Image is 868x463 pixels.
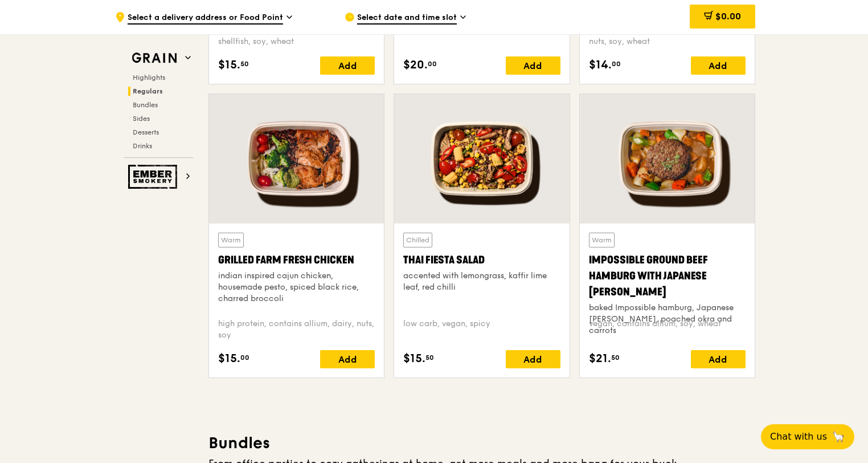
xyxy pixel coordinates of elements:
[589,252,746,300] div: Impossible Ground Beef Hamburg with Japanese [PERSON_NAME]
[403,233,432,247] div: Chilled
[589,233,615,247] div: Warm
[208,433,755,453] h3: Bundles
[691,350,746,368] div: Add
[589,56,612,74] span: $14.
[218,270,375,304] div: indian inspired cajun chicken, housemade pesto, spiced black rice, charred broccoli
[691,56,746,75] div: Add
[218,56,240,74] span: $15.
[357,12,457,25] span: Select date and time slot
[428,59,437,68] span: 00
[320,350,375,368] div: Add
[128,12,283,25] span: Select a delivery address or Food Point
[506,56,560,75] div: Add
[506,350,560,368] div: Add
[403,252,560,268] div: Thai Fiesta Salad
[240,353,249,362] span: 00
[133,115,150,123] span: Sides
[133,142,152,150] span: Drinks
[403,25,560,47] div: pescatarian, contains egg, soy, wheat
[589,350,611,367] span: $21.
[128,48,181,68] img: Grain web logo
[425,353,434,362] span: 50
[611,353,620,362] span: 50
[218,233,244,247] div: Warm
[403,318,560,341] div: low carb, vegan, spicy
[320,56,375,75] div: Add
[403,350,425,367] span: $15.
[240,59,249,68] span: 50
[218,318,375,341] div: high protein, contains allium, dairy, nuts, soy
[128,165,181,189] img: Ember Smokery web logo
[612,59,621,68] span: 00
[589,302,746,336] div: baked Impossible hamburg, Japanese [PERSON_NAME], poached okra and carrots
[832,430,845,444] span: 🦙
[403,270,560,293] div: accented with lemongrass, kaffir lime leaf, red chilli
[589,318,746,341] div: vegan, contains allium, soy, wheat
[218,25,375,47] div: high protein, spicy, contains allium, shellfish, soy, wheat
[133,74,165,82] span: Highlights
[133,101,158,109] span: Bundles
[715,11,741,22] span: $0.00
[133,87,163,95] span: Regulars
[761,424,854,449] button: Chat with us🦙
[218,350,240,367] span: $15.
[133,128,159,136] span: Desserts
[770,430,827,444] span: Chat with us
[589,25,746,47] div: vegetarian, contains allium, barley, egg, nuts, soy, wheat
[403,56,428,74] span: $20.
[218,252,375,268] div: Grilled Farm Fresh Chicken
